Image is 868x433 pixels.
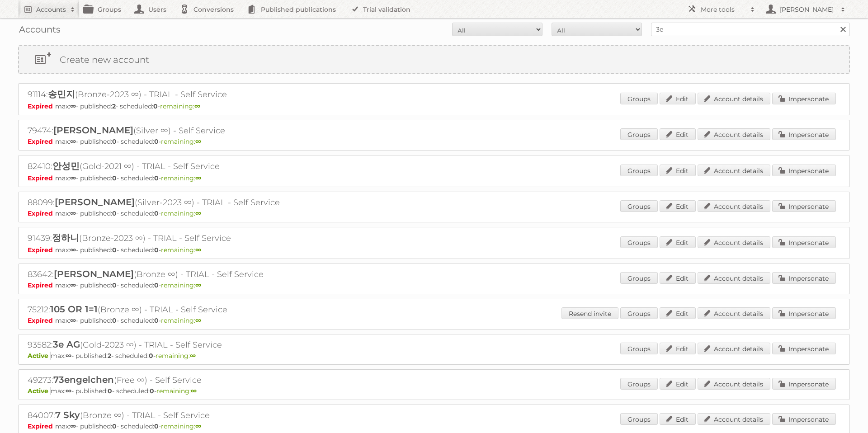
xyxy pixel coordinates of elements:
[112,316,117,325] strong: 0
[112,137,117,146] strong: 0
[66,387,71,395] strong: ∞
[161,246,201,254] span: remaining:
[698,128,770,140] a: Account details
[660,307,696,319] a: Edit
[28,352,840,360] p: max: - published: - scheduled: -
[112,174,117,182] strong: 0
[112,422,117,430] strong: 0
[28,387,51,395] span: Active
[660,128,696,140] a: Edit
[620,128,658,140] a: Groups
[161,422,201,430] span: remaining:
[28,422,55,430] span: Expired
[70,422,76,430] strong: ∞
[698,378,770,390] a: Account details
[195,281,201,289] strong: ∞
[28,102,840,110] p: max: - published: - scheduled: -
[161,174,201,182] span: remaining:
[28,137,55,146] span: Expired
[698,272,770,284] a: Account details
[194,102,200,110] strong: ∞
[698,93,770,104] a: Account details
[28,246,55,254] span: Expired
[156,352,196,360] span: remaining:
[50,304,98,315] span: 105 OR 1=1
[48,89,75,99] span: 송민지
[190,352,196,360] strong: ∞
[150,387,154,395] strong: 0
[620,343,658,354] a: Groups
[772,413,836,425] a: Impersonate
[54,268,134,279] span: [PERSON_NAME]
[701,5,746,14] h2: More tools
[112,209,117,217] strong: 0
[28,137,840,146] p: max: - published: - scheduled: -
[660,413,696,425] a: Edit
[149,352,153,360] strong: 0
[66,352,71,360] strong: ∞
[70,281,76,289] strong: ∞
[161,281,201,289] span: remaining:
[154,209,159,217] strong: 0
[660,378,696,390] a: Edit
[108,387,112,395] strong: 0
[154,137,159,146] strong: 0
[161,137,201,146] span: remaining:
[55,197,135,207] span: [PERSON_NAME]
[55,409,80,420] span: 7 Sky
[70,209,76,217] strong: ∞
[772,272,836,284] a: Impersonate
[28,174,840,182] p: max: - published: - scheduled: -
[154,281,159,289] strong: 0
[772,378,836,390] a: Impersonate
[28,246,840,254] p: max: - published: - scheduled: -
[191,387,197,395] strong: ∞
[772,165,836,176] a: Impersonate
[112,281,117,289] strong: 0
[28,209,55,217] span: Expired
[53,125,133,136] span: [PERSON_NAME]
[660,236,696,248] a: Edit
[108,352,111,360] strong: 2
[660,93,696,104] a: Edit
[153,102,158,110] strong: 0
[620,413,658,425] a: Groups
[28,209,840,217] p: max: - published: - scheduled: -
[53,374,114,385] span: 73engelchen
[70,246,76,254] strong: ∞
[28,174,55,182] span: Expired
[698,200,770,212] a: Account details
[772,200,836,212] a: Impersonate
[28,102,55,110] span: Expired
[620,93,658,104] a: Groups
[28,316,55,325] span: Expired
[660,200,696,212] a: Edit
[28,281,840,289] p: max: - published: - scheduled: -
[620,236,658,248] a: Groups
[28,352,51,360] span: Active
[660,272,696,284] a: Edit
[698,413,770,425] a: Account details
[195,246,201,254] strong: ∞
[28,422,840,430] p: max: - published: - scheduled: -
[161,316,201,325] span: remaining:
[660,165,696,176] a: Edit
[70,174,76,182] strong: ∞
[154,422,159,430] strong: 0
[195,209,201,217] strong: ∞
[195,316,201,325] strong: ∞
[154,246,159,254] strong: 0
[698,165,770,176] a: Account details
[778,5,836,14] h2: [PERSON_NAME]
[698,236,770,248] a: Account details
[772,307,836,319] a: Impersonate
[28,387,840,395] p: max: - published: - scheduled: -
[561,307,618,319] a: Resend invite
[161,209,201,217] span: remaining:
[698,343,770,354] a: Account details
[698,307,770,319] a: Account details
[28,374,344,386] h2: 49273: (Free ∞) - Self Service
[28,88,344,101] h2: 91114: (Bronze-2023 ∞) - TRIAL - Self Service
[160,102,200,110] span: remaining:
[772,128,836,140] a: Impersonate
